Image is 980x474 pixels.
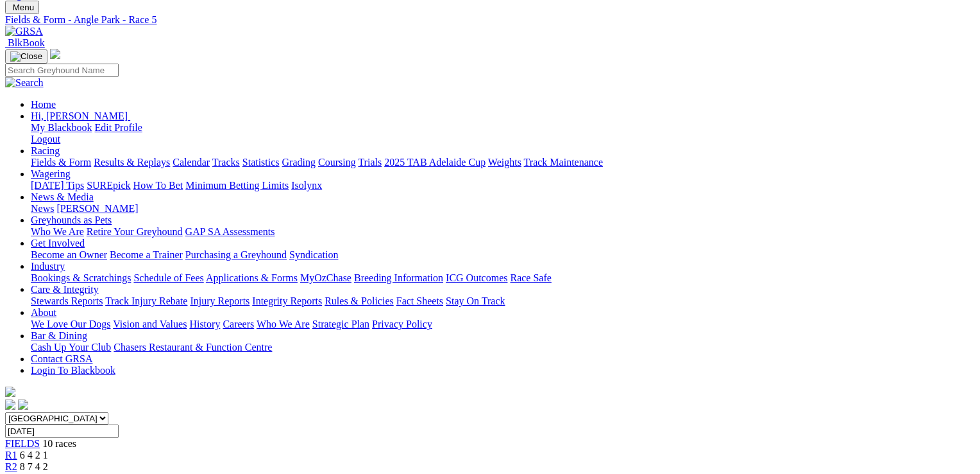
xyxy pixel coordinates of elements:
[212,157,240,168] a: Tracks
[113,319,187,329] a: Vision and Values
[282,157,316,168] a: Grading
[31,99,56,110] a: Home
[31,319,110,329] a: We Love Our Dogs
[318,157,356,168] a: Coursing
[31,168,71,179] a: Wagering
[223,319,254,329] a: Careers
[524,157,603,168] a: Track Maintenance
[31,295,965,307] div: Care & Integrity
[31,307,56,318] a: About
[242,157,280,168] a: Statistics
[31,191,94,202] a: News & Media
[5,425,119,438] input: Select date
[20,461,48,472] span: 8 7 4 2
[185,180,289,191] a: Minimum Betting Limits
[384,157,486,168] a: 2025 TAB Adelaide Cup
[95,122,142,133] a: Edit Profile
[252,295,322,306] a: Integrity Reports
[446,272,507,283] a: ICG Outcomes
[31,353,92,364] a: Contact GRSA
[488,157,521,168] a: Weights
[189,319,220,329] a: History
[8,37,45,48] span: BlkBook
[358,157,382,168] a: Trials
[31,145,60,156] a: Racing
[87,180,130,191] a: SUREpick
[446,295,505,306] a: Stay On Track
[31,319,965,330] div: About
[5,26,43,37] img: GRSA
[10,51,42,62] img: Close
[396,295,443,306] a: Fact Sheets
[31,157,91,168] a: Fields & Form
[31,342,965,353] div: Bar & Dining
[31,203,54,214] a: News
[5,1,39,14] button: Toggle navigation
[5,438,40,449] a: FIELDS
[20,450,48,461] span: 6 4 2 1
[291,180,322,191] a: Isolynx
[173,157,210,168] a: Calendar
[50,49,60,59] img: logo-grsa-white.png
[42,438,76,449] span: 10 races
[114,342,272,353] a: Chasers Restaurant & Function Centre
[31,180,965,191] div: Wagering
[105,295,187,306] a: Track Injury Rebate
[31,249,107,260] a: Become an Owner
[31,180,84,191] a: [DATE] Tips
[31,295,103,306] a: Stewards Reports
[133,180,183,191] a: How To Bet
[31,249,965,261] div: Get Involved
[5,399,15,410] img: facebook.svg
[31,157,965,168] div: Racing
[31,134,60,145] a: Logout
[185,249,287,260] a: Purchasing a Greyhound
[206,272,298,283] a: Applications & Forms
[31,110,128,121] span: Hi, [PERSON_NAME]
[87,226,183,237] a: Retire Your Greyhound
[300,272,351,283] a: MyOzChase
[31,122,965,145] div: Hi, [PERSON_NAME]
[31,110,130,121] a: Hi, [PERSON_NAME]
[13,3,34,12] span: Menu
[325,295,394,306] a: Rules & Policies
[31,226,965,238] div: Greyhounds as Pets
[5,37,45,48] a: BlkBook
[185,226,275,237] a: GAP SA Assessments
[354,272,443,283] a: Breeding Information
[31,284,99,295] a: Care & Integrity
[5,64,119,77] input: Search
[31,261,65,272] a: Industry
[56,203,138,214] a: [PERSON_NAME]
[31,365,115,376] a: Login To Blackbook
[31,215,112,225] a: Greyhounds as Pets
[31,342,111,353] a: Cash Up Your Club
[5,14,965,26] a: Fields & Form - Angle Park - Race 5
[372,319,432,329] a: Privacy Policy
[5,461,17,472] a: R2
[133,272,203,283] a: Schedule of Fees
[110,249,183,260] a: Become a Trainer
[289,249,338,260] a: Syndication
[5,387,15,397] img: logo-grsa-white.png
[94,157,170,168] a: Results & Replays
[31,272,131,283] a: Bookings & Scratchings
[31,272,965,284] div: Industry
[31,238,85,249] a: Get Involved
[31,226,84,237] a: Who We Are
[18,399,28,410] img: twitter.svg
[5,49,47,64] button: Toggle navigation
[5,450,17,461] a: R1
[5,77,44,89] img: Search
[190,295,249,306] a: Injury Reports
[510,272,551,283] a: Race Safe
[257,319,310,329] a: Who We Are
[31,203,965,215] div: News & Media
[31,122,92,133] a: My Blackbook
[31,330,87,341] a: Bar & Dining
[312,319,369,329] a: Strategic Plan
